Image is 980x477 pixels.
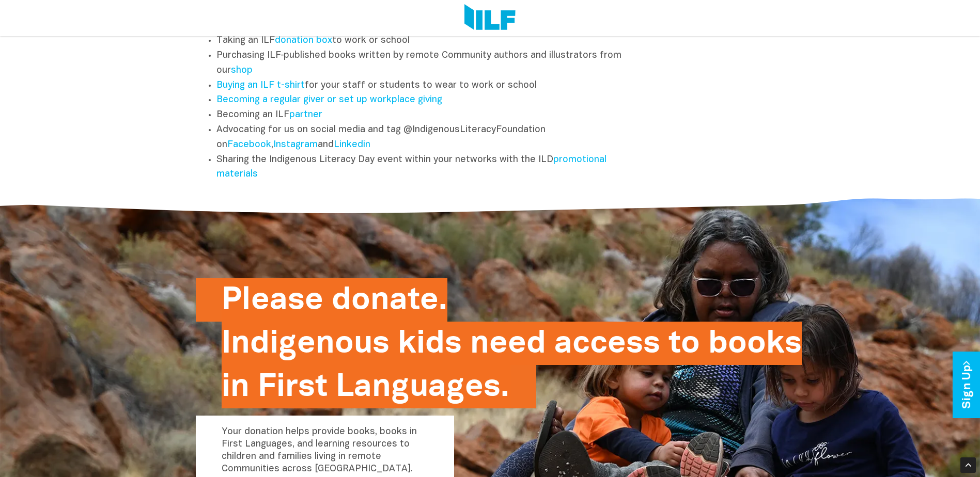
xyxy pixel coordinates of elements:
div: Scroll Back to Top [960,457,976,473]
li: Sharing the Indigenous Literacy Day event within your networks with the ILD [216,153,634,183]
a: Becoming a regular giver or set up workplace giving [216,96,442,104]
a: Facebook [227,140,271,149]
li: Taking an ILF to work or school [216,34,634,49]
a: shop [231,66,253,75]
li: Becoming an ILF [216,108,634,123]
a: donation box [275,36,332,45]
a: Buying an ILF t-shirt [216,81,305,90]
li: for your staff or students to wear to work or school [216,78,634,93]
h2: Please donate. Indigenous kids need access to books in First Languages. [222,278,802,408]
li: Purchasing ILF‑published books written by remote Community authors and illustrators from our [216,49,634,78]
a: Instagram [273,140,318,149]
a: partner [289,110,322,119]
a: Linkedin [334,140,370,149]
img: Logo [464,4,516,32]
li: Advocating for us on social media and tag @IndigenousLiteracyFoundation on , and [216,123,634,153]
